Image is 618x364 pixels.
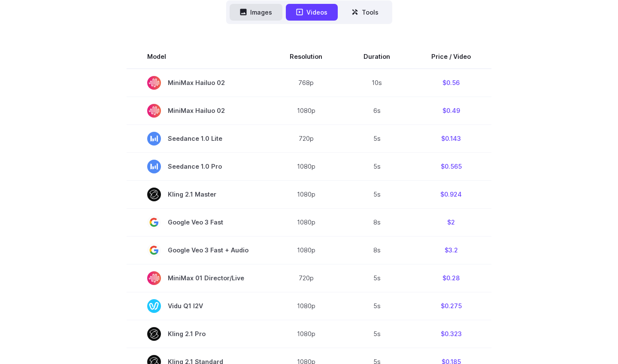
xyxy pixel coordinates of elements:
span: Google Veo 3 Fast [147,215,248,229]
button: Images [230,4,282,21]
td: 5s [343,180,411,208]
td: $0.323 [411,320,491,348]
td: 1080p [269,152,343,180]
td: 1080p [269,97,343,124]
td: $0.924 [411,180,491,208]
td: 10s [343,69,411,97]
td: 1080p [269,292,343,320]
td: 8s [343,236,411,264]
td: $0.49 [411,97,491,124]
button: Videos [286,4,338,21]
td: 5s [343,320,411,348]
td: 5s [343,124,411,152]
td: $0.28 [411,264,491,292]
td: 720p [269,124,343,152]
td: 5s [343,264,411,292]
td: 1080p [269,236,343,264]
td: 768p [269,69,343,97]
span: Kling 2.1 Pro [147,327,248,341]
td: 6s [343,97,411,124]
td: 1080p [269,320,343,348]
th: Model [127,45,269,69]
span: Seedance 1.0 Lite [147,132,248,146]
button: Tools [341,4,389,21]
span: MiniMax Hailuo 02 [147,104,248,118]
td: $0.143 [411,124,491,152]
td: 720p [269,264,343,292]
th: Resolution [269,45,343,69]
td: $2 [411,208,491,236]
span: MiniMax 01 Director/Live [147,271,248,285]
span: Kling 2.1 Master [147,188,248,201]
td: $3.2 [411,236,491,264]
td: 5s [343,292,411,320]
span: Vidu Q1 I2V [147,299,248,313]
td: $0.275 [411,292,491,320]
span: MiniMax Hailuo 02 [147,76,248,90]
td: 1080p [269,180,343,208]
span: Google Veo 3 Fast + Audio [147,243,248,257]
th: Price / Video [411,45,491,69]
td: 5s [343,152,411,180]
td: $0.565 [411,152,491,180]
span: Seedance 1.0 Pro [147,160,248,173]
td: 8s [343,208,411,236]
td: 1080p [269,208,343,236]
td: $0.56 [411,69,491,97]
th: Duration [343,45,411,69]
